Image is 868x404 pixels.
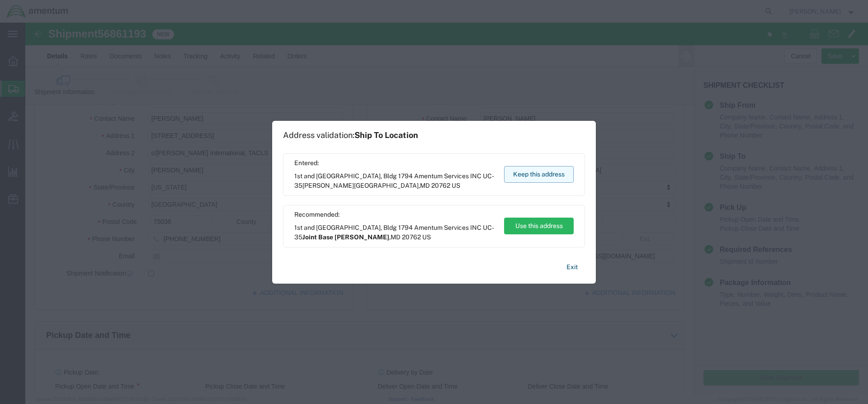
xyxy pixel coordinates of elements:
[504,166,574,183] button: Keep this address
[354,130,418,140] span: Ship To Location
[294,223,495,242] span: 1st and [GEOGRAPHIC_DATA], Bldg 1794 Amentum Services INC UC-35 ,
[431,182,450,189] span: 20762
[302,233,389,241] span: Joint Base [PERSON_NAME]
[391,233,401,241] span: MD
[559,259,585,275] button: Exit
[283,130,418,140] h1: Address validation:
[504,218,574,234] button: Use this address
[294,158,495,168] span: Entered:
[294,171,495,190] span: 1st and [GEOGRAPHIC_DATA], Bldg 1794 Amentum Services INC UC-35 ,
[422,233,431,241] span: US
[302,182,419,189] span: [PERSON_NAME][GEOGRAPHIC_DATA]
[420,182,430,189] span: MD
[294,210,495,219] span: Recommended:
[452,182,460,189] span: US
[402,233,421,241] span: 20762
